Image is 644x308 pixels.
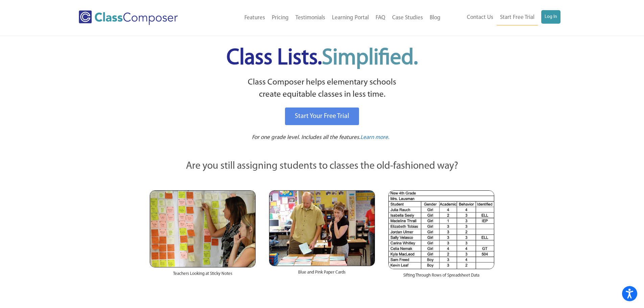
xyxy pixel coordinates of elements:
img: Spreadsheets [388,190,494,269]
span: Start Your Free Trial [295,113,349,120]
p: Are you still assigning students to classes the old-fashioned way? [150,159,495,174]
img: Class Composer [79,10,178,25]
a: Testimonials [292,10,329,25]
img: Teachers Looking at Sticky Notes [150,190,256,267]
a: Log In [541,10,560,24]
a: Contact Us [463,10,497,25]
a: Start Your Free Trial [285,108,359,125]
a: Case Studies [389,10,426,25]
span: Simplified. [322,47,418,69]
a: Start Free Trial [497,10,538,25]
div: Sifting Through Rows of Spreadsheet Data [388,269,494,285]
a: Pricing [268,10,292,25]
a: Blog [426,10,444,25]
span: Class Lists. [226,47,418,69]
nav: Header Menu [444,10,560,25]
nav: Header Menu [206,10,444,25]
span: For one grade level. Includes all the features. [252,135,360,140]
div: Teachers Looking at Sticky Notes [150,267,256,284]
a: FAQ [372,10,389,25]
a: Learning Portal [329,10,372,25]
p: Class Composer helps elementary schools create equitable classes in less time. [149,76,496,101]
div: Blue and Pink Paper Cards [269,266,375,282]
span: Learn more. [360,135,389,140]
img: Blue and Pink Paper Cards [269,190,375,266]
a: Learn more. [360,134,389,142]
a: Features [241,10,268,25]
